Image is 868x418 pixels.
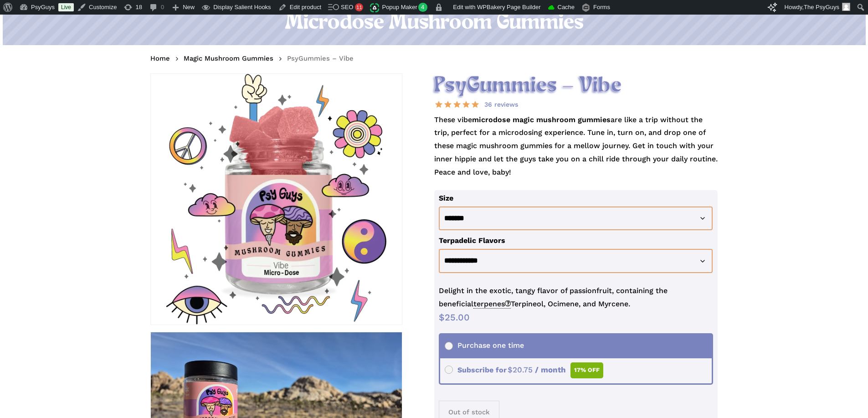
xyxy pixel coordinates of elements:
[439,312,470,323] bdi: 25.00
[439,284,714,311] p: Delight in the exotic, tangy flavor of passionfruit, containing the beneficial Terpineol, Ocimene...
[150,10,718,36] h1: Microdose Mushroom Gummies
[434,114,718,190] p: These vibe are like a trip without the trip, perfect for a microdosing experience. Tune in, turn ...
[535,365,566,374] span: / month
[287,54,354,62] span: PsyGummies – Vibe
[472,115,611,124] strong: microdose magic mushroom gummies
[439,236,505,245] label: Terpadelic Flavors
[445,366,604,374] span: Subscribe for
[473,299,511,309] span: terpenes
[445,341,524,350] span: Purchase one time
[439,312,445,323] span: $
[434,73,718,98] h2: PsyGummies – Vibe
[804,4,839,10] span: The PsyGuys
[439,194,453,202] label: Size
[508,365,513,374] span: $
[508,365,533,374] span: 20.75
[355,3,363,11] div: 11
[418,3,428,12] span: 4
[58,3,74,11] a: Live
[184,54,273,63] a: Magic Mushroom Gummies
[150,54,170,63] a: Home
[842,3,850,11] img: Avatar photo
